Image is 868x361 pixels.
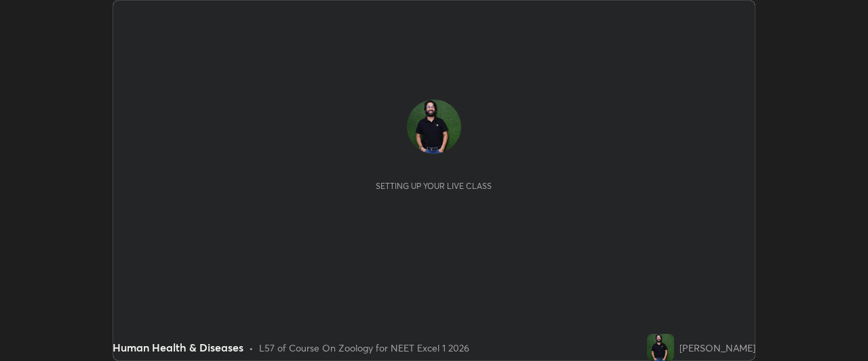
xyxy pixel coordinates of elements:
div: [PERSON_NAME] [679,341,755,355]
div: L57 of Course On Zoology for NEET Excel 1 2026 [259,341,469,355]
img: 8be69093bacc48d5a625170d7cbcf919.jpg [407,100,461,154]
div: Setting up your live class [376,181,492,191]
div: Human Health & Diseases [113,339,243,356]
img: 8be69093bacc48d5a625170d7cbcf919.jpg [647,334,674,361]
div: • [249,341,254,355]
